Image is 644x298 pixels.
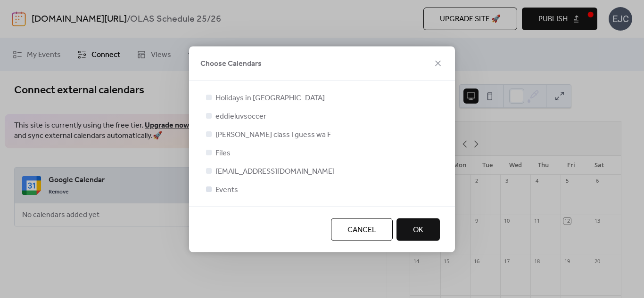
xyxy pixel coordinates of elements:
[347,224,376,235] span: Cancel
[215,166,335,177] span: [EMAIL_ADDRESS][DOMAIN_NAME]
[215,184,238,195] span: Events
[413,224,423,235] span: OK
[215,111,266,122] span: eddieluvsoccer
[215,129,331,140] span: [PERSON_NAME] class I guess wa F
[200,58,262,69] span: Choose Calendars
[215,147,231,159] span: Files
[396,218,440,241] button: OK
[331,218,393,241] button: Cancel
[215,92,325,104] span: Holidays in [GEOGRAPHIC_DATA]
